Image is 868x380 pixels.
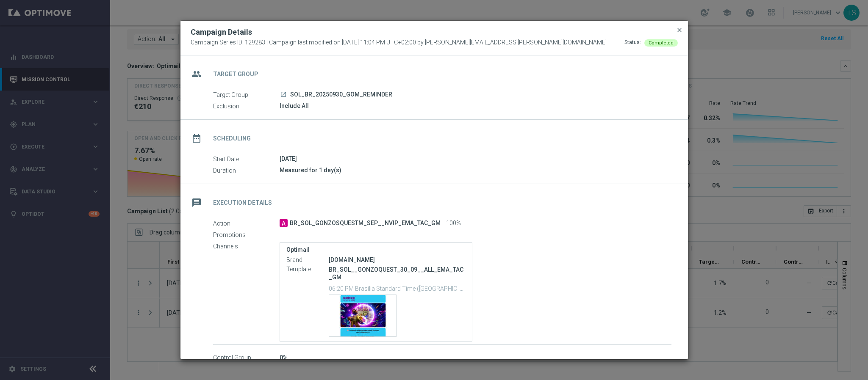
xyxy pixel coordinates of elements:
div: Include All [280,102,671,110]
label: Brand [286,256,329,264]
span: 100% [446,220,461,227]
span: BR_SOL_GONZOSQUESTM_SEP__NVIP_EMA_TAC_GM [290,220,441,227]
label: Duration [213,167,280,174]
h2: Execution Details [213,199,272,207]
div: Measured for 1 day(s) [280,166,671,174]
label: Exclusion [213,102,280,110]
h2: Campaign Details [191,27,252,37]
label: Optimail [286,246,466,253]
label: Action [213,220,280,227]
label: Template [286,266,329,273]
h2: Scheduling [213,135,251,143]
span: close [676,27,683,33]
p: BR_SOL__GONZOQUEST_30_09__ALL_EMA_TAC_GM [329,266,466,281]
p: 06:20 PM Brasilia Standard Time ([GEOGRAPHIC_DATA]) (UTC -03:00) [329,284,466,292]
i: group [189,66,204,82]
i: launch [280,91,287,98]
h2: Target Group [213,70,258,78]
i: message [189,195,204,210]
label: Promotions [213,231,280,239]
label: Control Group [213,354,280,362]
label: Target Group [213,91,280,99]
div: 0% [280,353,671,362]
label: Start Date [213,155,280,163]
a: launch [280,91,287,99]
label: Channels [213,242,280,250]
div: Status: [624,39,641,47]
span: Completed [649,40,674,46]
div: [DATE] [280,154,671,163]
span: SOL_BR_20250930_GOM_REMINDER [290,91,392,99]
span: Campaign Series ID: 129283 | Campaign last modified on [DATE] 11:04 PM UTC+02:00 by [PERSON_NAME]... [191,39,607,47]
i: date_range [189,131,204,146]
colored-tag: Completed [644,39,678,46]
div: [DOMAIN_NAME] [329,256,466,264]
span: A [280,219,288,227]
